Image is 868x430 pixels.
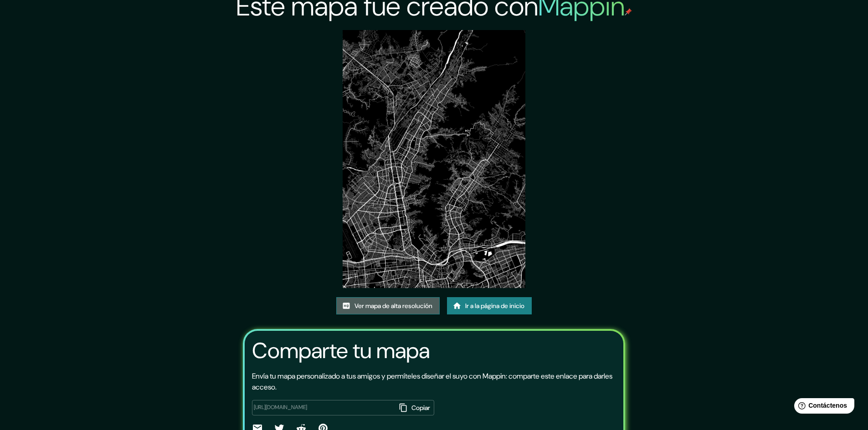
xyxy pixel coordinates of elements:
img: pin de mapeo [625,8,632,15]
font: Comparte tu mapa [252,336,430,365]
font: Copiar [411,404,430,412]
button: Copiar [396,400,434,415]
a: Ir a la página de inicio [447,297,532,314]
a: Ver mapa de alta resolución [336,297,440,314]
iframe: Lanzador de widgets de ayuda [787,395,858,420]
font: Ir a la página de inicio [465,302,524,310]
font: Envía tu mapa personalizado a tus amigos y permíteles diseñar el suyo con Mappin: comparte este e... [252,371,612,392]
img: created-map [343,30,525,288]
font: Ver mapa de alta resolución [354,302,432,310]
